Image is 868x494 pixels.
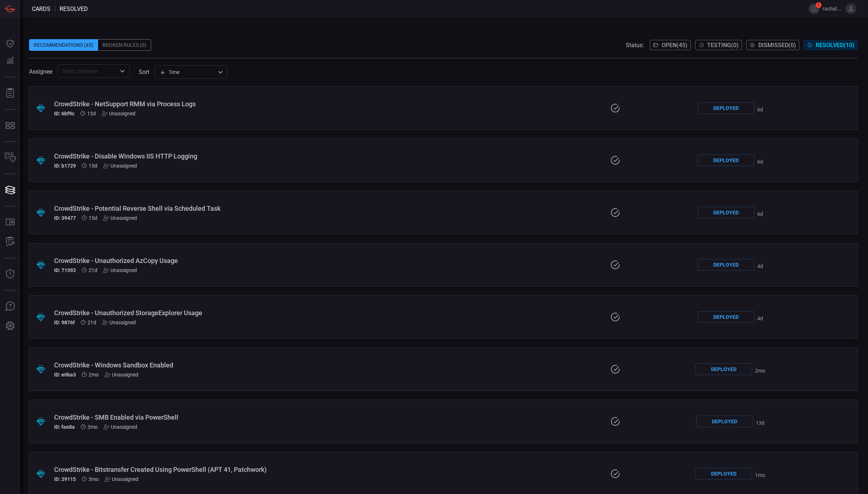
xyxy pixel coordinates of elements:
div: CrowdStrike - Unauthorized AzCopy Usage [54,257,370,264]
button: Rule Catalog [1,214,19,231]
button: Open [117,66,127,76]
span: Testing ( 0 ) [707,42,739,49]
h5: ID: 9876f [54,320,75,325]
button: Resolved(10) [804,40,858,50]
div: Deployed [695,363,752,375]
div: Deployed [698,155,754,166]
div: Deployed [698,207,754,218]
button: Testing(0) [695,40,742,50]
button: Reports [1,85,19,102]
button: Cards [1,181,19,199]
button: MITRE - Detection Posture [1,117,19,134]
div: CrowdStrike - Potential Reverse Shell via Scheduled Task [54,205,370,212]
div: Unassigned [103,163,137,169]
span: Jul 21, 2025 7:36 AM [88,424,98,430]
h5: ID: 71592 [54,267,76,273]
span: Dismissed ( 0 ) [758,42,796,49]
div: Unassigned [104,424,137,430]
span: resolved [60,5,88,12]
span: rachid.gottih [823,6,843,12]
span: Sep 21, 2025 2:01 AM [89,163,97,169]
div: CrowdStrike - NetSupport RMM via Process Logs [54,100,370,108]
span: Sep 21, 2025 2:01 AM [87,111,96,116]
button: Inventory [1,149,19,166]
span: Open ( 45 ) [662,42,687,49]
div: CrowdStrike - Windows Sandbox Enabled [54,361,370,369]
span: Sep 15, 2025 4:00 AM [89,267,97,273]
div: Unassigned [103,267,137,273]
h5: ID: fae8a [54,424,75,430]
button: Preferences [1,317,19,335]
div: Unassigned [102,320,136,325]
button: Threat Intelligence [1,265,19,283]
div: Unassigned [105,476,138,482]
span: Sep 30, 2025 9:51 AM [757,107,763,112]
div: Deployed [698,259,754,271]
button: Open(45) [650,40,691,50]
div: CrowdStrike - Unauthorized StorageExplorer Usage [54,309,370,317]
span: Aug 22, 2025 3:17 PM [755,472,765,478]
span: Status: [626,42,644,49]
button: Dashboard [1,35,19,52]
div: Unassigned [103,215,137,221]
button: 1 [809,3,820,14]
span: Sep 30, 2025 9:51 AM [757,211,763,217]
button: Dismissed(0) [746,40,799,50]
span: Sep 15, 2025 4:00 AM [88,320,96,325]
div: Recommendations (45) [29,39,98,51]
span: Aug 13, 2025 2:58 PM [755,368,765,374]
span: Jul 21, 2025 7:36 AM [89,476,99,482]
div: CrowdStrike - SMB Enabled via PowerShell [54,413,370,421]
span: Sep 21, 2025 2:01 AM [89,215,97,221]
span: Sep 23, 2025 11:27 AM [756,420,764,426]
div: Time [160,69,216,76]
span: Aug 05, 2025 2:27 AM [89,372,99,378]
div: Unassigned [105,372,138,378]
span: Sep 30, 2025 9:51 AM [757,159,763,165]
div: Unassigned [102,111,135,116]
button: Ask Us A Question [1,298,19,315]
h5: ID: e0ba3 [54,372,76,378]
button: Detections [1,52,19,70]
h5: ID: 6bf9c [54,111,74,116]
h5: ID: b1729 [54,163,76,169]
input: Select assignee [60,66,116,75]
div: Deployed [698,311,754,323]
div: Deployed [695,468,752,479]
div: CrowdStrike - Bitstransfer Created Using PowerShell (APT 41, Patchwork) [54,466,370,473]
div: Deployed [696,416,753,427]
div: Broken Rules (0) [98,39,151,51]
span: 1 [816,2,822,8]
span: Resolved ( 10 ) [816,42,855,49]
h5: ID: 39477 [54,215,76,221]
h5: ID: 29115 [54,476,76,482]
div: CrowdStrike - Disable Windows IIS HTTP Logging [54,152,370,160]
label: sort [139,69,149,75]
span: Oct 02, 2025 9:06 AM [757,263,763,269]
div: Deployed [698,102,754,114]
span: Assignee [29,68,52,75]
span: Cards [32,5,50,12]
span: Oct 02, 2025 9:05 AM [757,316,763,321]
button: ALERT ANALYSIS [1,233,19,251]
